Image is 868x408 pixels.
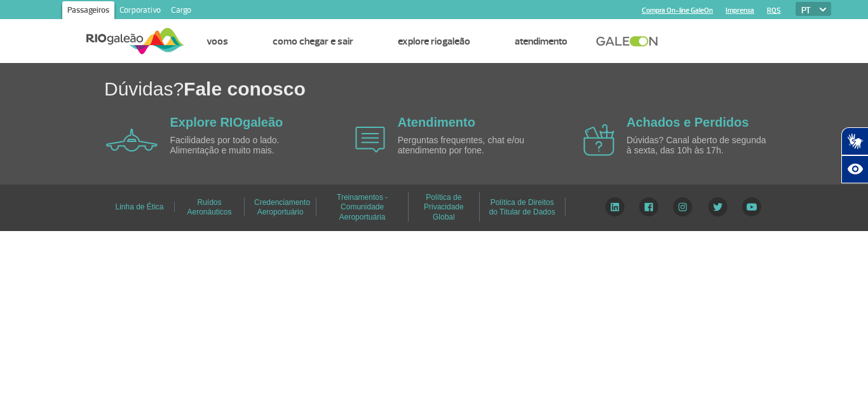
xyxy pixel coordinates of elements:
img: Twitter [708,197,728,216]
h1: Dúvidas? [104,76,868,102]
a: Atendimento [515,35,567,48]
a: Treinamentos - Comunidade Aeroportuária [337,188,388,226]
a: Atendimento [398,115,475,129]
img: airplane icon [355,127,385,153]
a: RQS [767,6,781,15]
a: Como chegar e sair [273,35,353,48]
span: Fale conosco [184,78,306,99]
a: Explore RIOgaleão [170,115,283,129]
a: Linha de Ética [115,198,163,216]
img: LinkedIn [605,197,625,216]
img: Facebook [639,197,658,216]
button: Abrir recursos assistivos. [841,155,868,183]
a: Ruídos Aeronáuticos [187,193,231,221]
button: Abrir tradutor de língua de sinais. [841,127,868,155]
p: Facilidades por todo o lado. Alimentação e muito mais. [170,136,316,155]
div: Plugin de acessibilidade da Hand Talk. [841,127,868,183]
a: Cargo [166,1,196,22]
img: YouTube [742,197,761,216]
a: Corporativo [114,1,166,22]
img: airplane icon [583,124,614,156]
p: Perguntas frequentes, chat e/ou atendimento por fone. [398,136,544,155]
a: Passageiros [62,1,114,22]
a: Compra On-line GaleOn [642,6,713,15]
a: Política de Direitos do Titular de Dados [489,193,555,221]
p: Dúvidas? Canal aberto de segunda à sexta, das 10h às 17h. [627,136,773,155]
a: Política de Privacidade Global [424,188,464,226]
img: airplane icon [106,129,158,151]
a: Imprensa [726,6,754,15]
a: Explore RIOgaleão [398,35,470,48]
a: Achados e Perdidos [627,115,749,129]
img: Instagram [673,197,693,216]
a: Credenciamento Aeroportuário [254,193,310,221]
a: Voos [207,35,228,48]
